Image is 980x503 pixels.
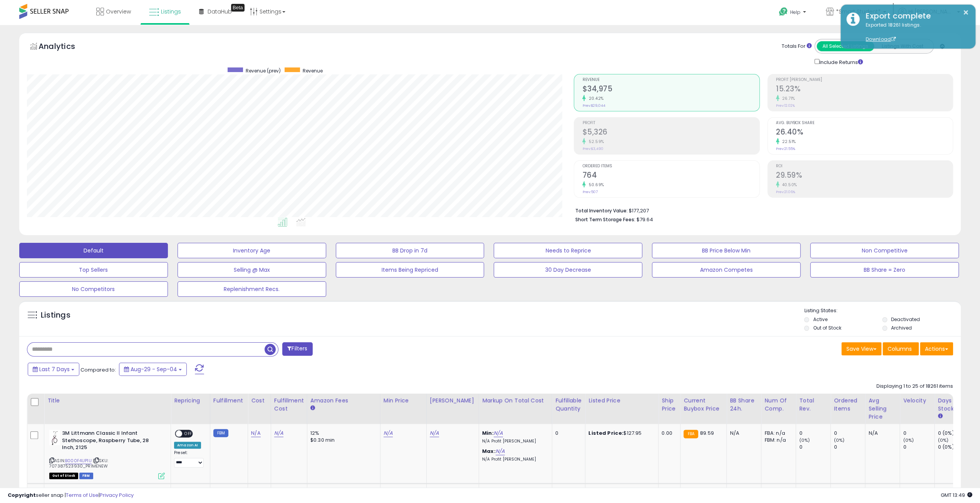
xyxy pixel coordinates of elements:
[482,447,496,455] b: Max:
[776,128,953,138] h2: 26.40%
[430,397,476,405] div: [PERSON_NAME]
[49,430,165,478] div: ASIN:
[482,457,546,462] p: N/A Profit [PERSON_NAME]
[891,316,920,323] label: Deactivated
[482,397,549,405] div: Markup on Total Cost
[586,182,604,188] small: 50.69%
[494,262,642,278] button: 30 Day Decrease
[582,164,759,168] span: Ordered Items
[582,128,759,138] h2: $5,326
[47,397,168,405] div: Title
[582,78,759,82] span: Revenue
[310,430,374,437] div: 12%
[482,429,494,437] b: Min:
[588,429,623,437] b: Listed Price:
[776,171,953,181] h2: 29.59%
[764,437,790,444] div: FBM: n/a
[876,383,953,390] div: Displaying 1 to 25 of 18261 items
[662,430,674,437] div: 0.00
[310,437,374,444] div: $0.30 min
[582,146,603,151] small: Prev: $3,490
[303,67,323,74] span: Revenue
[866,36,896,42] a: Download
[941,491,972,499] span: 2025-09-12 13:49 GMT
[813,316,827,323] label: Active
[178,243,326,258] button: Inventory Age
[799,397,827,413] div: Total Rev.
[213,397,245,405] div: Fulfillment
[384,397,423,405] div: Min Price
[384,429,393,437] a: N/A
[555,397,582,413] div: Fulfillable Quantity
[274,429,283,437] a: N/A
[19,281,168,297] button: No Competitors
[336,262,484,278] button: Items Being Repriced
[903,397,931,405] div: Velocity
[41,310,70,321] h5: Listings
[730,430,755,437] div: N/A
[834,397,862,413] div: Ordered Items
[903,430,934,437] div: 0
[586,96,603,101] small: 20.42%
[776,103,795,108] small: Prev: 12.02%
[903,444,934,451] div: 0
[834,437,844,443] small: (0%)
[776,84,953,95] h2: 15.23%
[588,397,655,405] div: Listed Price
[28,363,79,376] button: Last 7 Days
[834,430,865,437] div: 0
[174,450,204,468] div: Preset:
[208,8,232,15] span: DataHub
[8,492,134,499] div: seller snap | |
[39,365,70,373] span: Last 7 Days
[683,430,698,438] small: FBA
[963,8,969,17] button: ×
[636,216,653,223] span: $79.64
[274,397,304,413] div: Fulfillment Cost
[178,281,326,297] button: Replenishment Recs.
[19,243,168,258] button: Default
[841,342,881,355] button: Save View
[883,342,919,355] button: Columns
[868,397,896,421] div: Avg Selling Price
[19,262,168,278] button: Top Sellers
[938,437,948,443] small: (0%)
[776,121,953,125] span: Avg. Buybox Share
[66,491,99,499] a: Terms of Use
[860,10,970,22] div: Export complete
[938,397,966,413] div: Days In Stock
[799,430,830,437] div: 0
[779,182,797,188] small: 40.50%
[810,262,959,278] button: BB Share = Zero
[834,444,865,451] div: 0
[336,243,484,258] button: BB Drop in 7d
[920,342,953,355] button: Actions
[555,430,579,437] div: 0
[938,444,969,451] div: 0 (0%)
[809,57,872,66] div: Include Returns
[496,447,505,455] a: N/A
[430,429,439,437] a: N/A
[213,429,228,437] small: FBM
[790,9,801,15] span: Help
[700,429,714,437] span: 89.59
[836,8,881,15] span: *Smart Student*
[868,430,894,437] div: N/A
[799,444,830,451] div: 0
[776,146,795,151] small: Prev: 21.55%
[764,430,790,437] div: FBA: n/a
[582,190,597,194] small: Prev: 507
[582,103,605,108] small: Prev: $29,044
[776,190,795,194] small: Prev: 21.06%
[586,139,604,145] small: 52.59%
[730,397,758,413] div: BB Share 24h.
[804,307,961,315] p: Listing States:
[938,430,969,437] div: 0 (0%)
[310,397,377,405] div: Amazon Fees
[773,1,814,25] a: Help
[106,8,131,15] span: Overview
[479,394,552,424] th: The percentage added to the cost of goods (COGS) that forms the calculator for Min & Max prices.
[178,262,326,278] button: Selling @ Max
[582,84,759,95] h2: $34,975
[174,442,201,449] div: Amazon AI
